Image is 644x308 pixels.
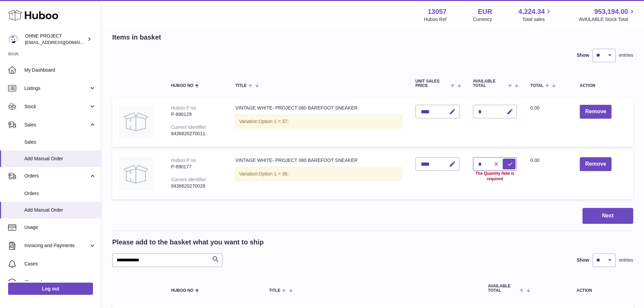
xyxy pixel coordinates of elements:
[577,52,589,58] label: Show
[24,122,89,128] span: Sales
[171,105,196,111] div: Huboo P no
[24,207,96,213] span: Add Manual Order
[171,131,222,137] div: 8436620270011
[24,279,96,285] span: Channels
[24,261,96,267] span: Cases
[580,105,612,119] button: Remove
[259,171,288,176] span: Option 1 = 38;
[171,288,193,293] span: Huboo no
[235,115,402,128] div: Variation:
[269,288,280,293] span: Title
[619,52,633,58] span: entries
[8,283,93,295] a: Log out
[259,119,288,124] span: Option 1 = 37;
[473,171,517,182] div: The Quantity field is required
[24,156,96,162] span: Add Manual Order
[24,173,89,179] span: Orders
[478,7,492,16] strong: EUR
[473,16,492,23] div: Currency
[24,190,96,197] span: Orders
[530,84,544,88] span: Total
[24,103,89,110] span: Stock
[25,40,99,45] span: [EMAIL_ADDRESS][DOMAIN_NAME]
[171,111,222,118] div: P-890129
[519,7,553,23] a: 4,224.34 Total sales
[24,139,96,145] span: Sales
[519,7,545,16] span: 4,224.34
[535,277,633,300] th: Action
[229,98,409,147] td: VINTAGE WHITE- PROJECT 080 BAREFOOT SNEAKER
[582,208,633,224] button: Next
[171,158,196,163] div: Huboo P no
[25,33,86,46] div: OHNE PROJECT
[119,157,153,191] img: VINTAGE WHITE- PROJECT 080 BAREFOOT SNEAKER
[473,79,506,88] span: AVAILABLE Total
[119,105,153,139] img: VINTAGE WHITE- PROJECT 080 BAREFOOT SNEAKER
[171,164,222,170] div: P-890177
[24,224,96,231] span: Usage
[171,177,206,182] div: Current identifier
[579,7,636,23] a: 953,194.00 AVAILABLE Stock Total
[112,33,161,42] h2: Items in basket
[530,105,540,111] span: 0.00
[235,167,402,181] div: Variation:
[8,34,18,44] img: internalAdmin-13057@internal.huboo.com
[488,284,518,293] span: AVAILABLE Total
[171,183,222,189] div: 8436620270028
[24,242,89,249] span: Invoicing and Payments
[530,158,540,163] span: 0.00
[24,85,89,92] span: Listings
[229,150,409,199] td: VINTAGE WHITE- PROJECT 080 BAREFOOT SNEAKER
[415,79,449,88] span: Unit Sales Price
[580,157,612,171] button: Remove
[594,7,628,16] span: 953,194.00
[24,67,96,73] span: My Dashboard
[428,7,447,16] strong: 13057
[112,238,264,247] h2: Please add to the basket what you want to ship
[235,84,246,88] span: Title
[171,124,206,130] div: Current identifier
[424,16,447,23] div: Huboo Ref
[619,257,633,263] span: entries
[171,84,193,88] span: Huboo no
[579,16,636,23] span: AVAILABLE Stock Total
[580,84,626,88] div: Action
[522,16,552,23] span: Total sales
[577,257,589,263] label: Show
